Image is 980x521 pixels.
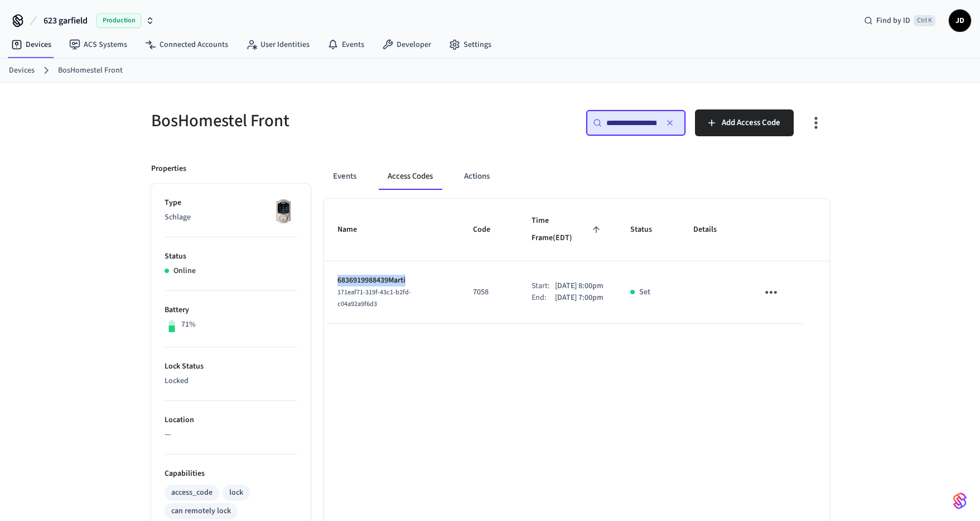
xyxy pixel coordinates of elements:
[9,65,35,77] a: Devices
[165,212,297,223] p: Schlage
[173,265,196,277] p: Online
[318,35,373,55] a: Events
[269,197,297,225] img: Schlage Sense Smart Deadbolt with Camelot Trim, Front
[151,163,186,175] p: Properties
[181,319,196,331] p: 71%
[555,280,604,292] p: [DATE] 8:00pm
[165,414,297,426] p: Location
[44,14,88,27] span: 623 garfield
[532,212,604,247] span: Time Frame(EDT)
[165,361,297,372] p: Lock Status
[555,292,604,304] p: [DATE] 7:00pm
[60,35,136,55] a: ACS Systems
[324,199,829,324] table: sticky table
[876,15,910,26] span: Find by ID
[473,221,505,238] span: Code
[96,13,141,28] span: Production
[165,375,297,387] p: Locked
[695,109,794,136] button: Add Access Code
[532,280,555,292] div: Start:
[171,505,231,517] div: can remotely lock
[337,221,371,238] span: Name
[532,292,555,304] div: End:
[171,487,213,499] div: access_code
[953,492,967,510] img: SeamLogoGradient.69752ec5.svg
[630,221,667,238] span: Status
[473,286,505,298] p: 7058
[440,35,500,55] a: Settings
[324,163,829,190] div: ant example
[324,163,365,190] button: Events
[58,65,123,77] a: BosHomestel Front
[165,468,297,480] p: Capabilities
[639,286,650,298] p: Set
[237,35,318,55] a: User Identities
[165,304,297,316] p: Battery
[914,15,935,26] span: Ctrl K
[693,221,731,238] span: Details
[165,429,297,441] p: —
[165,251,297,262] p: Status
[949,9,971,32] button: JD
[950,11,970,31] span: JD
[373,35,440,55] a: Developer
[337,275,446,286] p: 6836919988439Marti
[136,35,237,55] a: Connected Accounts
[229,487,243,499] div: lock
[855,11,944,31] div: Find by IDCtrl K
[165,197,297,209] p: Type
[2,35,60,55] a: Devices
[455,163,499,190] button: Actions
[151,109,484,132] h5: BosHomestel Front
[379,163,442,190] button: Access Codes
[722,116,780,130] span: Add Access Code
[337,288,411,309] span: 171eaf71-319f-43c1-b2fd-c04a92a9f6d3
